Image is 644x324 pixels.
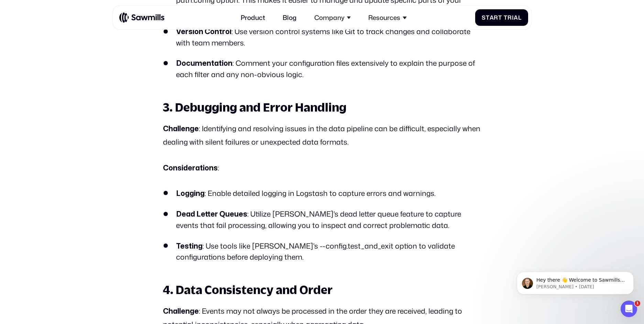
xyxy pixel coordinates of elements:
[176,243,203,250] strong: Testing
[490,14,494,21] span: a
[518,14,522,21] span: l
[507,14,512,21] span: r
[30,20,118,60] span: Hey there 👋 Welcome to Sawmills. The smart telemetry management platform that solves cost, qualit...
[163,308,199,315] strong: Challenge
[482,14,486,21] span: S
[621,301,637,317] iframe: Intercom live chat
[163,122,481,149] p: : Identifying and resolving issues in the data pipeline can be difficult, especially when dealing...
[163,58,481,80] li: : Comment your configuration files extensively to explain the purpose of each filter and any non-...
[163,241,481,263] li: : Use tools like [PERSON_NAME]'s --config.test_and_exit option to validate configurations before ...
[163,165,218,172] strong: Considerations
[309,9,356,27] div: Company
[163,209,481,231] li: : Utilize [PERSON_NAME]'s dead letter queue feature to capture events that fail processing, allow...
[314,14,345,21] div: Company
[278,9,301,27] a: Blog
[368,14,400,21] div: Resources
[163,26,481,48] li: : Use version control systems like Git to track changes and collaborate with team members.
[176,28,231,35] strong: Version Control
[163,100,346,114] strong: 3. Debugging and Error Handling
[363,9,411,27] div: Resources
[514,14,518,21] span: a
[163,161,481,175] p: :
[176,211,247,218] strong: Dead Letter Queues
[176,60,232,67] strong: Documentation
[163,125,199,133] strong: Challenge
[236,9,270,27] a: Product
[498,14,502,21] span: t
[512,14,514,21] span: i
[504,14,507,21] span: T
[475,9,528,26] a: StartTrial
[176,190,205,197] strong: Logging
[163,188,481,199] li: : Enable detailed logging in Logstash to capture errors and warnings.
[30,27,119,33] p: Message from Winston, sent 2w ago
[635,301,640,306] span: 1
[163,283,332,296] strong: 4. Data Consistency and Order
[506,257,644,305] iframe: Intercom notifications message
[494,14,498,21] span: r
[486,14,490,21] span: t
